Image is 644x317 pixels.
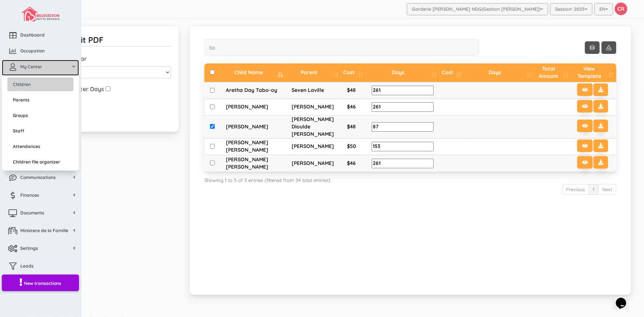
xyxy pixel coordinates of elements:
a: Children file organizer [7,155,73,169]
a: Occupation [2,44,79,60]
a: Attendances [7,139,73,153]
a: 1 [589,184,599,195]
a: Leads [2,259,79,275]
span: Occupation [20,48,45,54]
td: [PERSON_NAME] [286,99,341,116]
span: Documents [20,210,44,216]
th: Total Amount: activate to sort column ascending [535,63,572,82]
td: [PERSON_NAME] [220,99,286,116]
span: Communications [20,174,56,180]
a: Ministere de la Famille [2,224,79,240]
iframe: chat widget [613,287,637,310]
td: [PERSON_NAME] [286,138,341,155]
span: Finances [20,192,39,198]
td: Aretha Day Tabo-oy [220,82,286,99]
th: Cost: activate to sort column ascending [341,63,366,82]
a: Parents [7,93,73,107]
th: Days: activate to sort column ascending [465,63,535,82]
td: $50 [341,138,366,155]
td: $46 [341,155,366,172]
td: $48 [341,116,366,138]
a: Finances [2,188,79,204]
th: Cost: activate to sort column ascending [440,63,465,82]
a: Dashboard [2,28,79,44]
td: Seven Laville [286,82,341,99]
td: [PERSON_NAME] [PERSON_NAME] [220,155,286,172]
div: Showing 1 to 5 of 5 entries (filtered from 34 total entries) [204,174,616,184]
a: Next [598,184,616,195]
td: $46 [341,99,366,116]
a: Groups [7,108,73,122]
a: Previous [562,184,589,195]
span: Dashboard [20,32,45,38]
a: Settings [2,241,79,257]
td: [PERSON_NAME] [286,155,341,172]
span: New transactions [24,280,61,286]
a: Communications [2,170,79,186]
a: My Center [2,60,79,76]
span: My Center [20,63,42,70]
th: Parent: activate to sort column ascending [286,63,341,82]
input: Search... [204,39,479,56]
a: New transactions [2,275,79,291]
td: $48 [341,82,366,99]
a: Documents [2,206,79,222]
span: Settings [20,245,38,251]
th: Child Name: activate to sort column descending [220,63,286,82]
td: [PERSON_NAME] [220,116,286,138]
td: [PERSON_NAME] Dioulde [PERSON_NAME] [286,116,341,138]
a: Children [7,77,73,91]
img: image [21,7,59,21]
a: Staff [7,124,73,138]
h3: Select an year [46,56,171,62]
th: Days: activate to sort column ascending [366,63,440,82]
span: Leads [20,263,34,269]
span: Ministere de la Famille [20,227,68,234]
th: View Template: activate to sort column ascending [572,63,616,82]
td: [PERSON_NAME] [PERSON_NAME] [220,138,286,155]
